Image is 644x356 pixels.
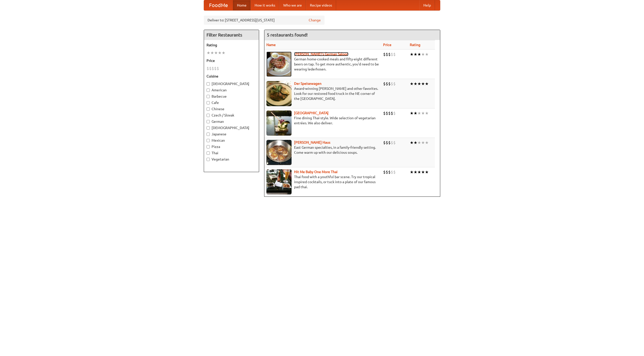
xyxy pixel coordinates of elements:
li: $ [388,169,391,175]
div: Deliver to: [STREET_ADDRESS][US_STATE] [204,16,325,25]
li: $ [386,169,388,175]
a: Der Speisewagen [294,82,321,86]
li: $ [386,110,388,116]
input: Cafe [207,101,210,104]
label: German [207,119,256,124]
li: ★ [421,140,425,145]
li: ★ [421,52,425,57]
li: $ [391,52,393,57]
input: German [207,120,210,123]
label: Mexican [207,138,256,143]
li: ★ [417,169,421,175]
li: ★ [218,50,222,56]
p: German home-cooked meals and fifty-eight different beers on tap. To get more authentic, you'd nee... [266,57,379,72]
input: [DEMOGRAPHIC_DATA] [207,82,210,86]
li: ★ [417,110,421,116]
img: satay.jpg [266,110,292,136]
li: ★ [414,169,417,175]
input: American [207,89,210,92]
input: Vegetarian [207,158,210,161]
li: ★ [414,81,417,87]
li: $ [383,52,386,57]
img: speisewagen.jpg [266,81,292,106]
input: Japanese [207,133,210,136]
li: $ [388,81,391,87]
li: $ [391,140,393,145]
label: Thai [207,150,256,155]
h5: Cuisine [207,74,256,79]
input: Mexican [207,139,210,142]
h5: Rating [207,43,256,48]
li: ★ [421,81,425,87]
li: ★ [410,52,414,57]
li: $ [391,169,393,175]
li: ★ [421,169,425,175]
li: ★ [425,81,429,87]
img: babythai.jpg [266,169,292,194]
a: [PERSON_NAME] Haus [294,140,330,144]
li: $ [383,140,386,145]
a: Help [419,0,435,10]
a: [GEOGRAPHIC_DATA] [294,111,329,115]
a: Home [233,0,251,10]
li: $ [393,140,396,145]
li: ★ [414,140,417,145]
input: Barbecue [207,95,210,98]
p: Award-winning [PERSON_NAME] and other favorites. Look for our restored food truck in the NE corne... [266,86,379,101]
li: ★ [207,50,210,56]
li: $ [393,52,396,57]
li: $ [214,66,217,71]
input: Chinese [207,107,210,111]
a: Hit Me Baby One More Thai [294,170,338,174]
li: $ [393,81,396,87]
a: Who we are [279,0,306,10]
li: $ [383,81,386,87]
li: ★ [414,52,417,57]
input: Czech / Slovak [207,114,210,117]
li: ★ [421,110,425,116]
a: Price [383,43,391,47]
h4: Filter Restaurants [204,30,259,40]
h5: Price [207,58,256,63]
li: $ [217,66,219,71]
p: Thai food with a youthful bar scene. Try our tropical inspired cocktails, or tuck into a plate of... [266,174,379,189]
li: $ [212,66,214,71]
li: $ [209,66,212,71]
li: ★ [410,169,414,175]
li: ★ [214,50,218,56]
a: Change [309,18,321,23]
label: Vegetarian [207,157,256,162]
li: ★ [410,110,414,116]
li: $ [388,140,391,145]
li: ★ [417,52,421,57]
label: Chinese [207,106,256,111]
li: ★ [417,81,421,87]
a: Name [266,43,276,47]
li: $ [386,140,388,145]
label: [DEMOGRAPHIC_DATA] [207,125,256,130]
label: Czech / Slovak [207,113,256,118]
li: $ [383,169,386,175]
li: ★ [222,50,225,56]
input: Thai [207,151,210,155]
li: $ [391,110,393,116]
a: [PERSON_NAME]'s German Saloon [294,52,348,56]
ng-pluralize: 5 restaurants found! [267,32,308,37]
li: $ [386,81,388,87]
li: ★ [425,52,429,57]
label: Barbecue [207,94,256,99]
a: FoodMe [204,0,233,10]
label: Japanese [207,132,256,137]
img: kohlhaus.jpg [266,140,292,165]
label: Cafe [207,100,256,105]
li: $ [388,52,391,57]
p: Fine dining Thai-style. Wide selection of vegetarian entrées. We also deliver. [266,115,379,126]
img: esthers.jpg [266,52,292,77]
li: $ [388,110,391,116]
a: Recipe videos [306,0,336,10]
li: ★ [425,140,429,145]
p: East German specialties, in a family-friendly setting. Come warm up with our delicious soups. [266,145,379,155]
